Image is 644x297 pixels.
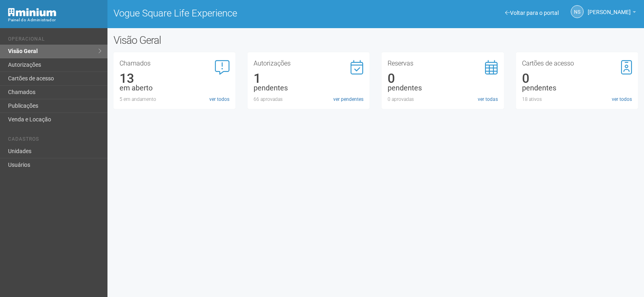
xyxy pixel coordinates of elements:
[8,36,101,45] li: Operacional
[388,60,497,67] h3: Reservas
[254,96,363,103] div: 66 aprovadas
[388,96,497,103] div: 0 aprovadas
[388,84,497,92] div: pendentes
[8,136,101,145] li: Cadastros
[522,75,632,82] div: 0
[254,75,363,82] div: 1
[120,96,229,103] div: 5 em andamento
[571,5,584,18] a: NS
[388,75,497,82] div: 0
[8,8,56,16] img: Minium
[522,60,632,67] h3: Cartões de acesso
[254,60,363,67] h3: Autorizações
[120,84,229,92] div: em aberto
[522,84,632,92] div: pendentes
[588,10,636,16] a: [PERSON_NAME]
[522,96,632,103] div: 18 ativos
[120,60,229,67] h3: Chamados
[114,8,370,18] h1: Vogue Square Life Experience
[478,96,498,103] a: ver todas
[333,96,363,103] a: ver pendentes
[209,96,229,103] a: ver todos
[114,34,325,46] h2: Visão Geral
[8,16,101,24] div: Painel do Administrador
[120,75,229,82] div: 13
[505,10,559,16] a: Voltar para o portal
[612,96,632,103] a: ver todos
[254,84,363,92] div: pendentes
[588,1,631,15] span: Nicolle Silva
